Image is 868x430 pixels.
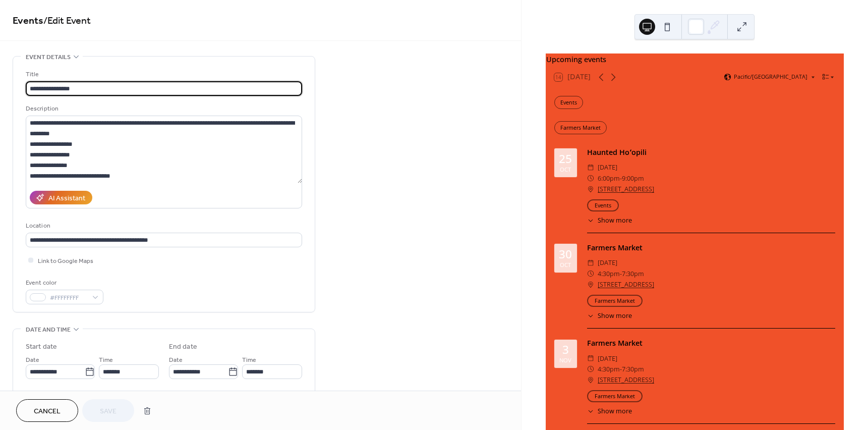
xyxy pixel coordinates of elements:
div: Farmers Market [587,338,835,349]
span: / Edit Event [43,11,91,31]
span: [DATE] [598,353,617,364]
div: Haunted Hoʻopili [587,147,835,158]
span: [DATE] [598,257,617,268]
div: ​ [587,364,594,374]
span: Link to Google Maps [38,256,93,266]
span: [DATE] [598,162,617,173]
div: ​ [587,353,594,364]
span: 6:00pm [598,173,620,184]
div: ​ [587,184,594,194]
span: Date [169,355,183,365]
span: Show more [598,407,632,416]
div: Location [26,221,300,231]
span: 7:30pm [622,364,644,374]
button: ​Show more [587,407,632,416]
div: Farmers Market [587,242,835,253]
div: Oct [560,262,571,267]
div: 3 [562,344,569,356]
span: - [620,364,622,374]
div: Event color [26,278,101,288]
span: Show more [598,311,632,321]
div: Title [26,69,300,80]
div: ​ [587,268,594,279]
span: Time [99,355,113,365]
span: - [620,268,622,279]
div: 30 [559,249,572,260]
div: ​ [587,173,594,184]
a: [STREET_ADDRESS] [598,184,654,194]
span: Time [242,355,256,365]
span: - [620,173,622,184]
button: AI Assistant [30,191,92,204]
span: Event details [26,52,71,63]
div: Farmers Market [554,121,607,134]
span: Pacific/[GEOGRAPHIC_DATA] [734,75,807,80]
a: [STREET_ADDRESS] [598,374,654,385]
span: Date and time [26,325,71,335]
div: Start date [26,342,57,352]
div: ​ [587,279,594,290]
a: [STREET_ADDRESS] [598,279,654,290]
div: ​ [587,257,594,268]
div: 25 [559,153,572,165]
span: #FFFFFFFF [50,293,87,303]
span: Show more [598,216,632,226]
div: Upcoming events [546,54,843,65]
span: 4:30pm [598,268,620,279]
div: ​ [587,162,594,173]
div: ​ [587,374,594,385]
div: Description [26,103,300,114]
div: ​ [587,407,594,416]
span: Date [26,355,39,365]
div: ​ [587,216,594,226]
span: Cancel [34,406,61,417]
button: ​Show more [587,311,632,321]
div: Nov [559,357,571,363]
button: ​Show more [587,216,632,226]
div: Events [554,96,583,109]
span: 7:30pm [622,268,644,279]
div: End date [169,342,197,352]
div: Oct [560,167,571,172]
span: 9:00pm [622,173,644,184]
div: ​ [587,311,594,321]
a: Events [13,11,43,31]
div: AI Assistant [48,193,85,204]
button: Cancel [16,399,78,422]
span: 4:30pm [598,364,620,374]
